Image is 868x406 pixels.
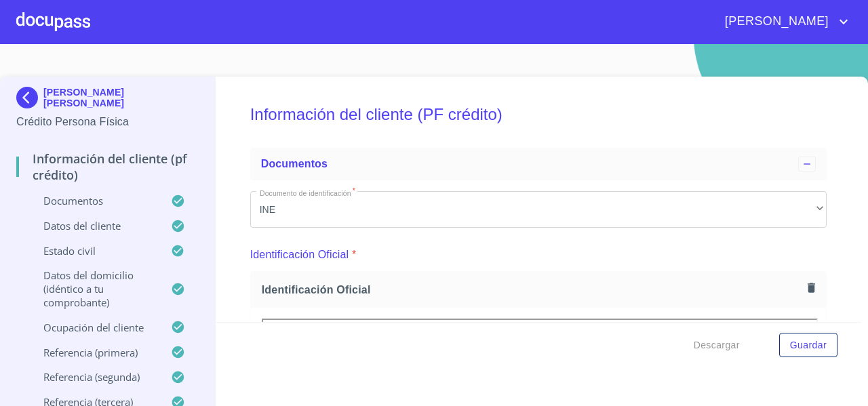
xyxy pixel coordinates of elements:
p: [PERSON_NAME] [PERSON_NAME] [43,87,199,108]
button: Guardar [779,333,837,358]
p: Documentos [16,194,171,207]
span: Documentos [261,158,328,169]
p: Información del cliente (PF crédito) [16,150,199,183]
img: Docupass spot blue [16,87,43,108]
div: Documentos [250,148,827,180]
p: Identificación Oficial [250,247,349,263]
button: account of current user [715,11,852,33]
button: Descargar [688,333,745,358]
p: Ocupación del Cliente [16,321,171,334]
p: Referencia (segunda) [16,370,171,384]
span: Identificación Oficial [262,283,802,297]
p: Crédito Persona Física [16,114,199,130]
span: Descargar [694,337,740,354]
div: INE [250,191,827,228]
span: [PERSON_NAME] [715,11,835,33]
p: Datos del cliente [16,219,171,232]
div: [PERSON_NAME] [PERSON_NAME] [16,87,199,114]
span: Guardar [790,337,827,354]
h5: Información del cliente (PF crédito) [250,87,827,142]
p: Referencia (primera) [16,346,171,359]
p: Datos del domicilio (idéntico a tu comprobante) [16,268,171,309]
p: Estado Civil [16,244,171,258]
